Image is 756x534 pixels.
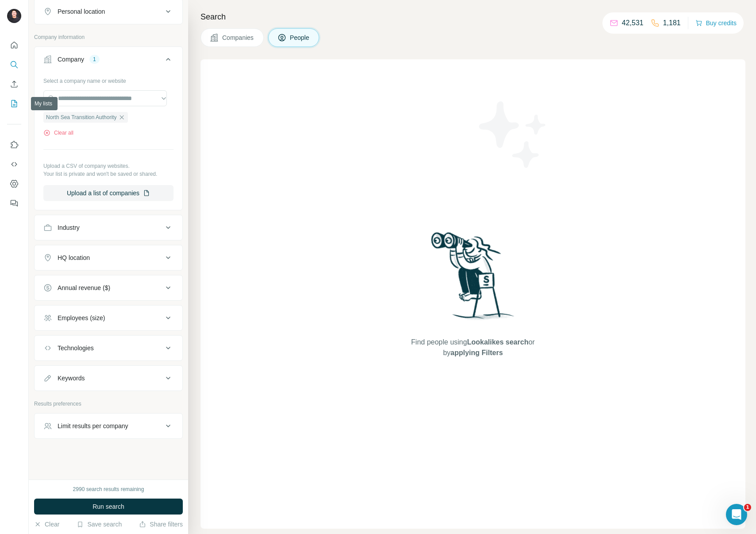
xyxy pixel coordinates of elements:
[73,485,144,493] div: 2990 search results remaining
[58,7,105,16] div: Personal location
[58,223,80,232] div: Industry
[43,74,174,85] div: Select a company name or website
[35,415,182,437] button: Limit results per company
[58,283,110,292] div: Annual revenue ($)
[58,344,94,352] div: Technologies
[35,337,182,359] button: Technologies
[7,195,21,211] button: Feedback
[34,520,59,529] button: Clear
[46,113,116,121] span: North Sea Transition Authority
[467,338,528,346] span: Lookalikes search
[35,247,182,268] button: HQ location
[663,18,681,28] p: 1,181
[427,230,519,329] img: Surfe Illustration - Woman searching with binoculars
[58,374,85,383] div: Keywords
[43,185,174,201] button: Upload a list of companies
[35,307,182,329] button: Employees (size)
[7,156,21,172] button: Use Surfe API
[35,368,182,389] button: Keywords
[726,504,747,525] iframe: Intercom live chat
[7,96,21,112] button: My lists
[201,11,745,23] h4: Search
[89,55,100,63] div: 1
[7,176,21,192] button: Dashboard
[744,504,751,511] span: 1
[290,33,310,42] span: People
[7,137,21,153] button: Use Surfe on LinkedIn
[35,277,182,298] button: Annual revenue ($)
[139,520,183,529] button: Share filters
[58,55,84,64] div: Company
[58,253,90,262] div: HQ location
[35,1,182,22] button: Personal location
[7,9,21,23] img: Avatar
[222,33,255,42] span: Companies
[622,18,644,28] p: 42,531
[451,349,503,356] span: applying Filters
[34,499,183,515] button: Run search
[35,217,182,238] button: Industry
[402,337,544,358] span: Find people using or by
[7,37,21,53] button: Quick start
[34,33,183,41] p: Company information
[58,422,128,430] div: Limit results per company
[43,170,174,178] p: Your list is private and won't be saved or shared.
[7,57,21,73] button: Search
[34,400,183,408] p: Results preferences
[58,313,105,322] div: Employees (size)
[43,129,73,137] button: Clear all
[43,162,174,170] p: Upload a CSV of company websites.
[7,76,21,92] button: Enrich CSV
[77,520,122,529] button: Save search
[473,95,553,174] img: Surfe Illustration - Stars
[35,49,182,74] button: Company1
[93,502,124,511] span: Run search
[695,17,737,29] button: Buy credits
